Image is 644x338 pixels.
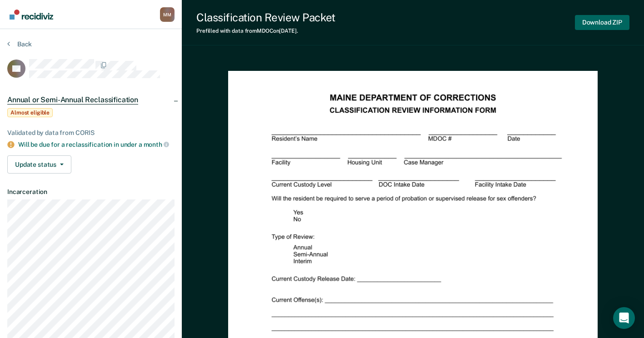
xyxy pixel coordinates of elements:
div: Will be due for a reclassification in under a month [18,140,175,149]
button: Back [7,40,32,48]
button: Profile dropdown button [160,7,175,22]
button: Update status [7,155,71,174]
span: Almost eligible [7,108,53,117]
button: Download ZIP [575,15,629,30]
dt: Incarceration [7,188,175,196]
div: Classification Review Packet [196,11,335,24]
div: Open Intercom Messenger [613,307,635,329]
div: M M [160,7,175,22]
span: Annual or Semi-Annual Reclassification [7,95,138,104]
div: Prefilled with data from MDOC on [DATE] . [196,28,335,34]
div: Validated by data from CORIS [7,129,175,137]
img: Recidiviz [10,10,53,20]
